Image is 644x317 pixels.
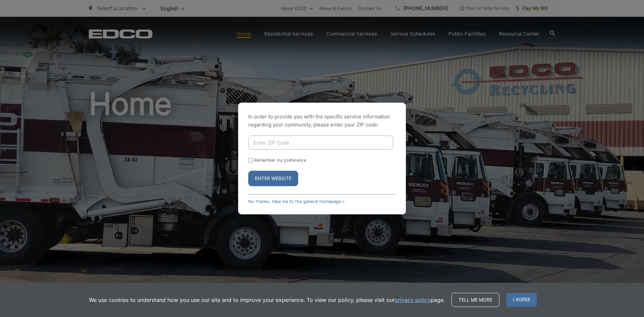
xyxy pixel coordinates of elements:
[506,293,537,307] span: I agree
[248,136,393,150] input: Enter ZIP Code
[248,113,396,129] p: In order to provide you with the specific service information regarding your community, please en...
[254,158,306,163] label: Remember my preference
[248,171,298,186] button: Enter Website
[89,296,445,304] p: We use cookies to understand how you use our site and to improve your experience. To view our pol...
[248,199,345,204] a: No thanks, take me to the general homepage >
[451,293,499,307] a: Tell me more
[395,296,431,304] a: privacy policy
